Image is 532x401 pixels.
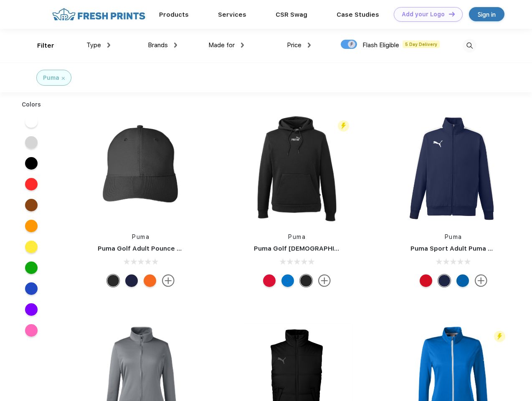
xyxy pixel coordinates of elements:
div: Colors [15,100,48,109]
div: Lapis Blue [456,274,469,287]
img: dropdown.png [107,43,110,48]
a: Sign in [469,7,504,21]
img: dropdown.png [241,43,244,48]
img: DT [449,12,455,16]
a: Puma [445,233,462,240]
div: Peacoat [438,274,451,287]
img: dropdown.png [308,43,311,48]
div: Puma Black [107,274,119,287]
div: Puma [43,74,59,82]
div: Vibrant Orange [144,274,156,287]
div: Filter [37,41,54,51]
a: CSR Swag [276,11,307,18]
span: 5 Day Delivery [403,41,440,48]
div: Sign in [478,10,496,19]
img: func=resize&h=266 [85,113,196,224]
span: Brands [148,41,168,49]
div: Puma Black [300,274,312,287]
img: func=resize&h=266 [398,113,509,224]
a: Puma [132,233,149,240]
div: Lapis Blue [281,274,294,287]
img: flash_active_toggle.svg [338,120,349,132]
img: more.svg [475,274,487,287]
img: dropdown.png [174,43,177,48]
img: func=resize&h=266 [241,113,352,224]
a: Puma Golf Adult Pounce Adjustable Cap [98,245,225,252]
div: High Risk Red [263,274,276,287]
a: Products [159,11,189,18]
img: desktop_search.svg [463,39,476,53]
a: Services [218,11,246,18]
span: Made for [208,41,235,49]
a: Puma Golf [DEMOGRAPHIC_DATA]' Icon Golf Polo [254,245,409,252]
span: Flash Eligible [362,41,399,49]
img: flash_active_toggle.svg [494,331,505,342]
img: fo%20logo%202.webp [50,7,148,22]
img: filter_cancel.svg [62,77,65,80]
img: more.svg [318,274,331,287]
div: High Risk Red [420,274,432,287]
div: Peacoat [125,274,138,287]
span: Price [287,41,301,49]
a: Puma [288,233,306,240]
div: Add your Logo [402,11,445,18]
img: more.svg [162,274,175,287]
span: Type [86,41,101,49]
